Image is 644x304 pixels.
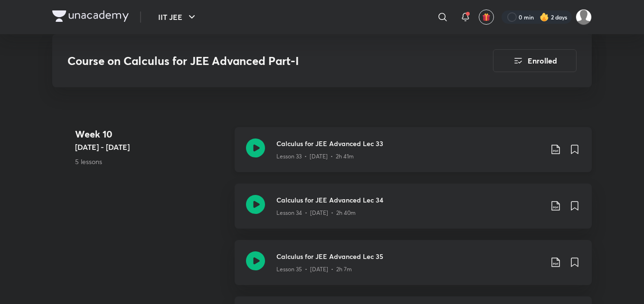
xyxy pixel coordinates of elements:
img: Company Logo [52,10,129,22]
button: avatar [479,9,494,25]
img: avatar [482,13,491,21]
p: Lesson 33 • [DATE] • 2h 41m [276,152,354,161]
a: Calculus for JEE Advanced Lec 33Lesson 33 • [DATE] • 2h 41m [235,127,592,184]
button: IIT JEE [152,8,203,27]
img: Shravan [576,9,592,25]
button: Enrolled [493,49,577,72]
h4: Week 10 [75,127,227,141]
h5: [DATE] - [DATE] [75,141,227,153]
h3: Calculus for JEE Advanced Lec 34 [276,195,542,205]
h3: Course on Calculus for JEE Advanced Part-I [67,54,439,68]
h3: Calculus for JEE Advanced Lec 35 [276,251,542,261]
a: Company Logo [52,10,129,24]
a: Calculus for JEE Advanced Lec 35Lesson 35 • [DATE] • 2h 7m [235,240,592,296]
a: Calculus for JEE Advanced Lec 34Lesson 34 • [DATE] • 2h 40m [235,184,592,240]
p: Lesson 35 • [DATE] • 2h 7m [276,265,352,274]
img: streak [540,12,549,22]
p: Lesson 34 • [DATE] • 2h 40m [276,209,356,217]
h3: Calculus for JEE Advanced Lec 33 [276,138,542,148]
p: 5 lessons [75,157,227,166]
